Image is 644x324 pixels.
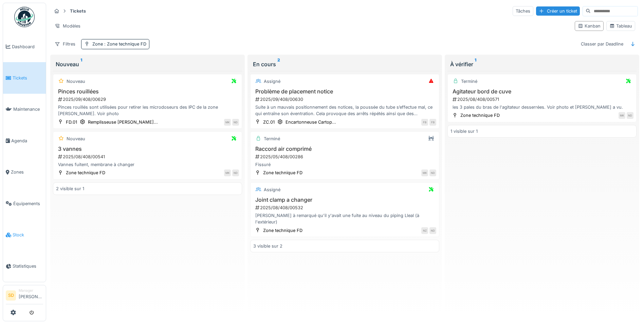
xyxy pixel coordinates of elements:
[264,78,280,85] div: Assigné
[421,119,428,126] div: FB
[19,288,43,293] div: Manager
[232,169,239,176] div: ND
[253,88,436,95] h3: Problème de placement notice
[13,200,43,207] span: Équipements
[67,8,89,14] strong: Tickets
[66,169,105,176] div: Zone technique FD
[13,106,43,112] span: Maintenance
[3,219,46,250] a: Stock
[286,119,336,125] div: Encartonneuse Cartop...
[57,154,239,160] div: 2025/08/408/00541
[536,6,580,16] div: Créer un ticket
[452,96,633,103] div: 2025/08/408/00571
[56,161,239,168] div: Vannes fuitent, membrane à changer
[450,88,633,95] h3: Agitateur bord de cuve
[3,125,46,156] a: Agenda
[263,227,302,234] div: Zone technique FD
[56,60,239,68] div: Nouveau
[3,251,46,282] a: Statistiques
[66,119,77,125] div: FD.01
[12,43,43,50] span: Dashboard
[253,146,436,152] h3: Raccord air comprimé
[264,136,280,142] div: Terminé
[450,104,633,110] div: les 3 pales du bras de l'agitateur desserrées. Voir photo et [PERSON_NAME] a vu.
[19,288,43,303] li: [PERSON_NAME]
[52,39,78,49] div: Filtres
[429,227,436,234] div: ND
[253,243,282,249] div: 3 visible sur 2
[619,112,625,119] div: MK
[3,188,46,219] a: Équipements
[13,232,43,238] span: Stock
[429,169,436,176] div: ND
[253,161,436,168] div: Fissuré
[232,119,239,126] div: ND
[263,169,302,176] div: Zone technique FD
[56,185,84,192] div: 2 visible sur 1
[67,136,85,142] div: Nouveau
[450,128,478,134] div: 1 visible sur 1
[513,6,533,16] div: Tâches
[253,60,437,68] div: En cours
[255,204,436,211] div: 2025/08/408/00532
[13,75,43,81] span: Tickets
[263,119,275,125] div: ZC.01
[3,62,46,93] a: Tickets
[277,60,280,68] sup: 2
[224,119,231,126] div: MK
[255,154,436,160] div: 2025/05/408/00286
[92,41,146,47] div: Zone
[461,78,477,85] div: Terminé
[253,104,436,117] div: Suite à un mauvais positionnement des notices, la poussée du tube s’effectue mal, ce qui entraîne...
[578,23,601,29] div: Kanban
[255,96,436,103] div: 2025/09/408/00630
[56,146,239,152] h3: 3 vannes
[14,7,35,27] img: Badge_color-CXgf-gQk.svg
[429,119,436,126] div: FB
[578,39,626,49] div: Classer par Deadline
[103,41,146,47] span: : Zone technique FD
[6,290,16,301] li: SD
[11,138,43,144] span: Agenda
[52,21,84,31] div: Modèles
[627,112,633,119] div: ND
[264,186,280,193] div: Assigné
[6,288,43,304] a: SD Manager[PERSON_NAME]
[80,60,82,68] sup: 1
[11,169,43,175] span: Zones
[460,112,500,119] div: Zone technique FD
[421,169,428,176] div: MK
[450,60,634,68] div: À vérifier
[56,104,239,117] div: Pinces rouillés sont utilisées pour retirer les microdoseurs des IPC de la zone [PERSON_NAME]. Vo...
[3,31,46,62] a: Dashboard
[67,78,85,85] div: Nouveau
[224,169,231,176] div: MK
[253,212,436,225] div: [PERSON_NAME] à remarqué qu'il y'avait une fuite au niveau du piping Lleal (à l'extérieur)
[421,227,428,234] div: NZ
[13,263,43,269] span: Statistiques
[57,96,239,103] div: 2025/09/408/00629
[56,88,239,95] h3: Pinces rouillées
[609,23,632,29] div: Tableau
[3,94,46,125] a: Maintenance
[3,157,46,188] a: Zones
[88,119,158,125] div: Remplisseuse [PERSON_NAME]...
[253,197,436,203] h3: Joint clamp a changer
[475,60,476,68] sup: 1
